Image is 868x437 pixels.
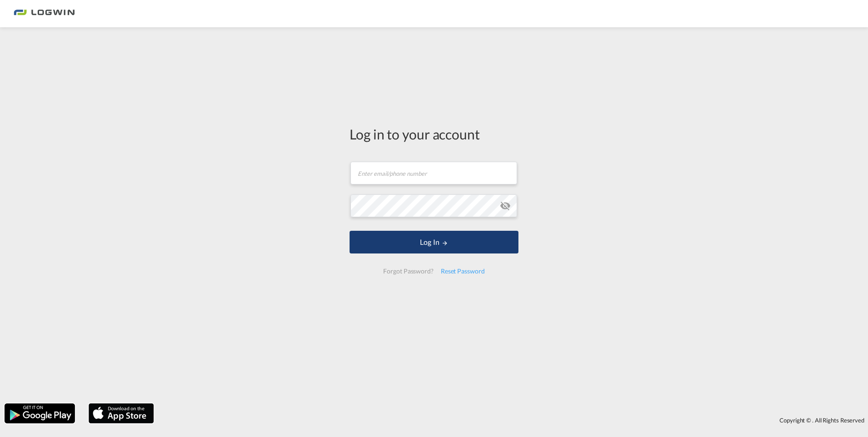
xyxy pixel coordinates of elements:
button: LOGIN [350,231,518,253]
div: Copyright © . All Rights Reserved [158,412,868,428]
div: Reset Password [437,263,488,279]
input: Enter email/phone number [350,162,517,184]
img: google.png [4,402,76,424]
md-icon: icon-eye-off [500,200,511,211]
img: apple.png [88,402,155,424]
div: Forgot Password? [380,263,437,279]
img: bc73a0e0d8c111efacd525e4c8ad7d32.png [14,4,75,24]
div: Log in to your account [350,124,518,144]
